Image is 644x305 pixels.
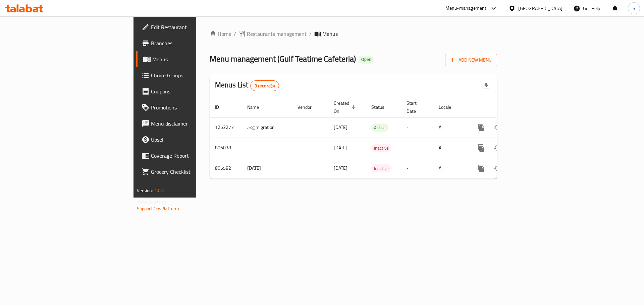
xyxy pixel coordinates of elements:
button: more [473,140,489,156]
span: Vendor [298,103,320,111]
span: Version: [137,186,153,195]
td: - [401,158,433,178]
button: Change Status [489,140,505,156]
div: Inactive [371,144,391,152]
td: . [242,138,292,158]
li: / [309,30,312,38]
span: Name [247,103,268,111]
span: [DATE] [334,123,347,132]
button: Change Status [489,160,505,176]
h2: Menus List [215,80,279,91]
span: Menu management ( Gulf Teatime Cafeteria ) [210,51,356,66]
a: Menus [136,51,241,67]
span: Branches [151,39,236,47]
span: Inactive [371,144,391,152]
div: Inactive [371,164,391,172]
div: Menu-management [445,4,487,12]
span: [DATE] [334,143,347,152]
span: Coupons [151,87,236,95]
div: Open [359,56,374,64]
table: enhanced table [210,97,543,179]
button: more [473,160,489,176]
span: Locale [439,103,460,111]
a: Menu disclaimer [136,116,241,132]
div: Total records count [250,80,279,91]
span: 1.0.0 [154,186,165,195]
span: Inactive [371,165,391,172]
span: Edit Restaurant [151,23,236,31]
a: Coverage Report [136,148,241,164]
span: Active [371,124,388,132]
td: All [433,117,468,138]
button: more [473,120,489,136]
span: 3 record(s) [251,83,279,89]
span: Restaurants management [247,30,307,38]
td: All [433,138,468,158]
a: Support.OpsPlatform [137,204,179,213]
nav: breadcrumb [210,30,497,38]
span: S [633,5,635,12]
button: Add New Menu [445,54,497,66]
span: Get support on: [137,198,168,206]
span: ID [215,103,228,111]
span: Menus [322,30,338,38]
span: Start Date [407,99,425,115]
div: [GEOGRAPHIC_DATA] [518,5,562,12]
a: Choice Groups [136,67,241,83]
span: Open [359,57,374,62]
td: - [401,117,433,138]
a: Upsell [136,132,241,148]
span: Menu disclaimer [151,120,236,128]
div: Export file [478,78,494,94]
a: Restaurants management [239,30,307,38]
a: Promotions [136,99,241,116]
a: Coupons [136,83,241,99]
td: - [401,138,433,158]
th: Actions [468,97,543,118]
td: [DATE] [242,158,292,178]
span: Upsell [151,136,236,144]
a: Branches [136,35,241,51]
a: Grocery Checklist [136,164,241,180]
div: Active [371,124,388,132]
span: Choice Groups [151,71,236,79]
span: Created On [334,99,358,115]
span: Grocery Checklist [151,168,236,176]
span: Status [371,103,393,111]
span: Promotions [151,103,236,111]
span: Menus [152,55,236,63]
a: Edit Restaurant [136,19,241,35]
td: .-cg migration [242,117,292,138]
button: Change Status [489,120,505,136]
span: [DATE] [334,164,347,172]
span: Add New Menu [450,56,492,64]
td: All [433,158,468,178]
span: Coverage Report [151,152,236,160]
